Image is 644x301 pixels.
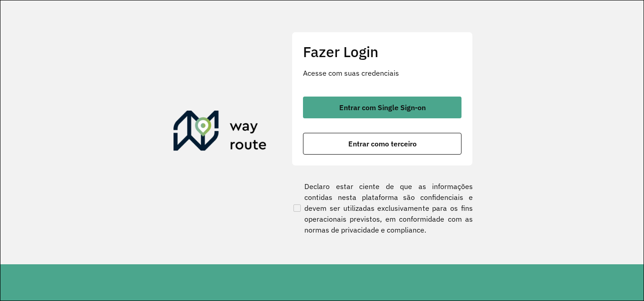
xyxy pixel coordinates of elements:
[303,43,461,60] h2: Fazer Login
[348,140,417,147] span: Entrar como terceiro
[303,97,461,118] button: button
[303,68,461,78] p: Acesse com suas credenciais
[173,111,267,154] img: Roteirizador AmbevTech
[292,181,473,235] label: Declaro estar ciente de que as informações contidas nesta plataforma são confidenciais e devem se...
[339,104,426,111] span: Entrar com Single Sign-on
[303,133,461,155] button: button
